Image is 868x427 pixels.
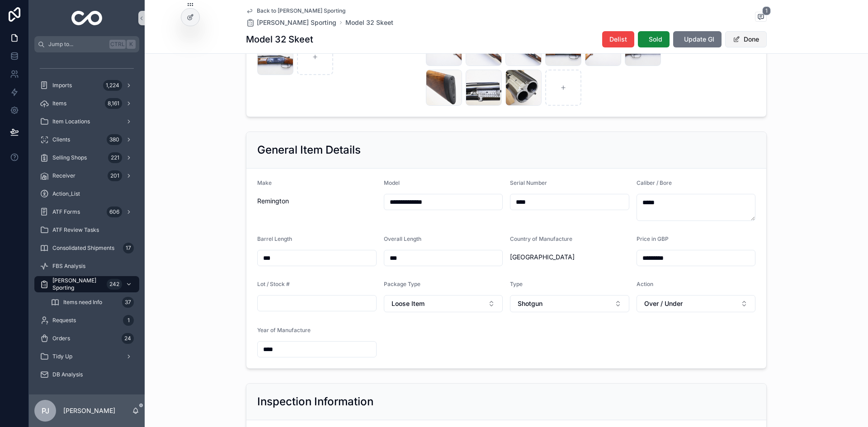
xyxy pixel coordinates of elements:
span: Tidy Up [52,353,72,360]
a: Items need Info37 [45,294,139,310]
span: Package Type [384,281,420,287]
a: Orders24 [34,330,139,347]
div: 37 [122,297,134,308]
span: Back to [PERSON_NAME] Sporting [257,7,345,14]
a: Clients380 [34,131,139,148]
div: scrollable content [29,52,145,394]
button: Delist [602,31,634,47]
span: Clients [52,136,70,143]
span: Update GI [684,35,714,44]
a: [PERSON_NAME] Sporting [246,18,336,27]
span: Lot / Stock # [257,281,290,287]
span: ATF Forms [52,208,80,216]
span: Price in GBP [637,235,669,242]
a: Back to [PERSON_NAME] Sporting [246,7,345,14]
span: Requests [52,317,76,324]
a: Consolidated Shipments17 [34,240,139,256]
a: Selling Shops221 [34,150,139,166]
span: Selling Shops [52,154,87,161]
a: Model 32 Skeet [345,18,393,27]
span: Shotgun [518,299,542,308]
span: Action_List [52,190,80,197]
div: 1 [123,315,134,326]
img: App logo [71,11,103,25]
button: Update GI [673,31,722,47]
div: 1,224 [103,80,122,91]
div: 24 [122,333,134,344]
span: [PERSON_NAME] Sporting [257,18,336,27]
span: Jump to... [48,41,106,48]
span: Delist [609,35,627,44]
button: Select Button [510,295,629,312]
span: 1 [762,6,771,15]
span: Action [637,281,653,287]
span: Year of Manufacture [257,327,311,333]
a: ATF Forms606 [34,204,139,220]
span: Item Locations [52,118,90,125]
div: 606 [107,206,122,217]
span: ATF Review Tasks [52,226,99,234]
button: 1 [755,12,767,23]
a: Requests1 [34,312,139,328]
span: [PERSON_NAME] Sporting [52,277,103,291]
div: 8,161 [105,98,122,109]
span: Imports [52,82,72,89]
span: FBS Analysis [52,263,85,270]
button: Select Button [384,295,503,312]
h1: Model 32 Skeet [246,33,313,46]
span: Items need Info [63,299,102,306]
button: Select Button [637,295,756,312]
span: K [127,41,135,48]
span: Receiver [52,172,75,179]
a: DB Analysis [34,366,139,383]
a: Action_List [34,186,139,202]
span: Caliber / Bore [637,179,672,186]
button: Jump to...CtrlK [34,36,139,52]
div: 380 [107,134,122,145]
a: ATF Review Tasks [34,222,139,238]
a: Tidy Up [34,348,139,365]
span: Loose Item [392,299,425,308]
h2: General Item Details [257,143,361,157]
span: Orders [52,335,70,342]
span: Items [52,100,66,107]
span: Sold [649,35,662,44]
div: 242 [107,279,122,290]
h2: Inspection Information [257,394,373,409]
span: Barrel Length [257,235,292,242]
span: Make [257,179,272,186]
span: Country of Manufacture [510,235,572,242]
span: Ctrl [109,40,126,49]
div: 201 [108,170,122,181]
span: Overall Length [384,235,421,242]
button: Done [725,31,767,47]
div: 221 [108,152,122,163]
a: Receiver201 [34,168,139,184]
span: Remington [257,197,377,206]
span: Type [510,281,523,287]
a: Items8,161 [34,95,139,112]
a: [PERSON_NAME] Sporting242 [34,276,139,292]
a: Imports1,224 [34,77,139,94]
span: Serial Number [510,179,547,186]
span: [GEOGRAPHIC_DATA] [510,253,629,262]
p: [PERSON_NAME] [63,406,115,415]
span: Consolidated Shipments [52,244,114,252]
div: 17 [123,243,134,253]
span: Model [384,179,400,186]
span: PJ [42,405,49,416]
button: Sold [638,31,670,47]
span: Over / Under [644,299,683,308]
a: FBS Analysis [34,258,139,274]
span: DB Analysis [52,371,83,378]
a: Item Locations [34,113,139,130]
